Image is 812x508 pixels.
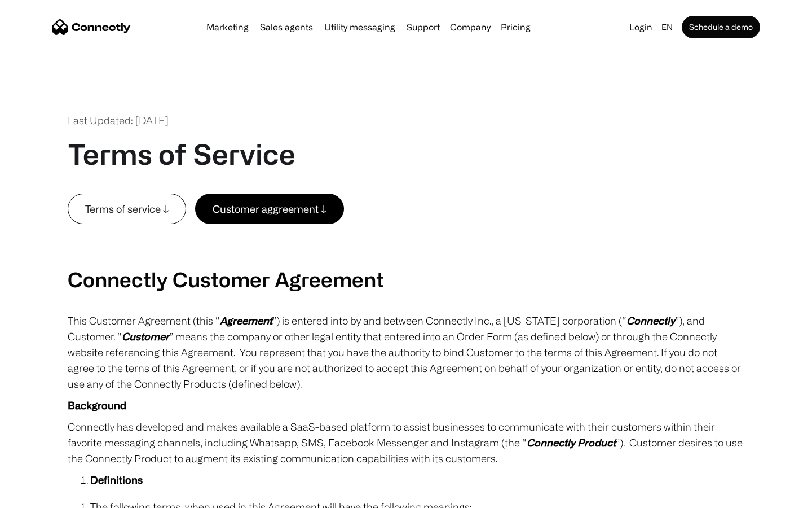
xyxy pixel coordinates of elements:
[450,19,491,35] div: Company
[122,331,169,342] em: Customer
[320,23,400,32] a: Utility messaging
[68,246,744,261] p: ‍
[85,201,169,217] div: Terms of service ↓
[68,267,744,291] h2: Connectly Customer Agreement
[255,23,317,32] a: Sales agents
[220,315,272,326] em: Agreement
[202,23,253,32] a: Marketing
[68,137,295,171] h1: Terms of Service
[213,201,326,217] div: Customer aggreement ↓
[661,19,673,35] div: en
[68,419,744,466] p: Connectly has developed and makes available a SaaS-based platform to assist businesses to communi...
[527,437,616,448] em: Connectly Product
[23,488,68,504] ul: Language list
[625,19,657,35] a: Login
[68,313,744,392] p: This Customer Agreement (this “ ”) is entered into by and between Connectly Inc., a [US_STATE] co...
[68,113,169,128] div: Last Updated: [DATE]
[682,16,760,38] a: Schedule a demo
[496,23,535,32] a: Pricing
[68,400,126,411] strong: Background
[68,224,744,240] p: ‍
[626,315,675,326] em: Connectly
[90,474,143,485] strong: Definitions
[402,23,444,32] a: Support
[11,487,68,504] aside: Language selected: English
